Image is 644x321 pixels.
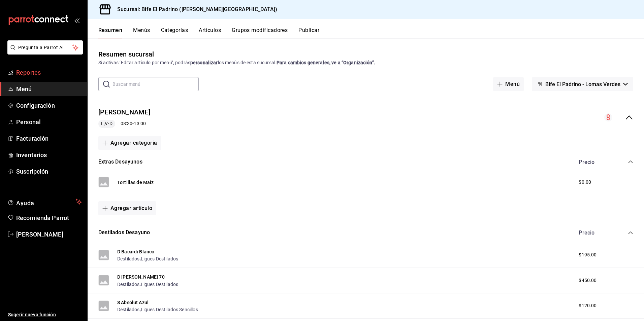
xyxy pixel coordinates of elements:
[117,306,198,313] div: ,
[98,59,633,66] div: Si activas ‘Editar artículo por menú’, podrás los menús de esta sucursal.
[117,299,149,306] button: S Absolut Azul
[532,77,633,91] button: Bife El Padrino - Lomas Verdes
[141,255,179,262] button: Ligues Destilados
[98,27,644,38] div: navigation tabs
[98,201,156,215] button: Agregar artículo
[98,27,122,38] button: Resumen
[8,311,82,318] span: Sugerir nueva función
[298,27,319,38] button: Publicar
[16,167,82,176] span: Suscripción
[277,60,375,65] strong: Para cambios generales, ve a “Organización”.
[579,251,597,258] span: $195.00
[16,213,82,222] span: Recomienda Parrot
[232,27,288,38] button: Grupos modificadores
[16,117,82,127] span: Personal
[117,281,140,288] button: Destilados
[98,158,142,166] button: Extras Desayunos
[117,179,154,186] button: Tortillas de Maiz
[88,102,644,133] div: collapse-menu-row
[98,229,150,237] button: Destilados Desayuno
[98,120,150,128] div: 08:30 - 13:00
[98,107,150,117] button: [PERSON_NAME]
[5,49,83,56] a: Pregunta a Parrot AI
[579,179,591,186] span: $0.00
[117,306,140,313] button: Destilados
[16,134,82,143] span: Facturación
[16,198,73,206] span: Ayuda
[112,5,278,13] h3: Sucursal: Bife El Padrino ([PERSON_NAME][GEOGRAPHIC_DATA])
[16,230,82,239] span: [PERSON_NAME]
[579,277,597,284] span: $450.00
[16,101,82,110] span: Configuración
[98,136,161,150] button: Agregar categoría
[7,40,83,55] button: Pregunta a Parrot AI
[493,77,524,91] button: Menú
[18,44,72,51] span: Pregunta a Parrot AI
[141,281,179,288] button: Ligues Destilados
[98,120,115,127] span: L,V-D
[16,150,82,159] span: Inventarios
[161,27,188,38] button: Categorías
[16,84,82,94] span: Menú
[572,159,615,165] div: Precio
[16,68,82,77] span: Reportes
[98,49,154,59] div: Resumen sucursal
[579,302,597,309] span: $120.00
[117,255,140,262] button: Destilados
[199,27,221,38] button: Artículos
[628,230,633,236] button: collapse-category-row
[112,77,199,91] input: Buscar menú
[572,229,615,236] div: Precio
[117,280,178,287] div: ,
[117,274,165,280] button: D [PERSON_NAME] 70
[74,17,79,23] button: open_drawer_menu
[117,255,178,262] div: ,
[141,306,198,313] button: Ligues Destilados Sencillos
[190,60,218,65] strong: personalizar
[117,248,154,255] button: D Bacardi Blanco
[133,27,150,38] button: Menús
[628,159,633,165] button: collapse-category-row
[545,81,620,87] span: Bife El Padrino - Lomas Verdes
